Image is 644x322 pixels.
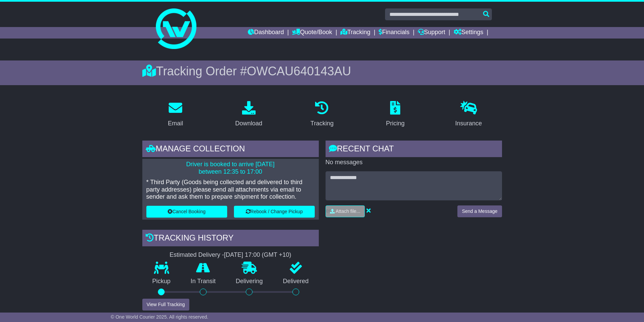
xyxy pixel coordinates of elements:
div: Tracking [310,119,333,128]
p: No messages [326,159,502,166]
p: * Third Party (Goods being collected and delivered to third party addresses) please send all atta... [146,179,315,201]
button: Rebook / Change Pickup [234,206,315,218]
button: Send a Message [457,205,502,217]
p: Delivered [273,278,319,285]
button: View Full Tracking [142,299,189,311]
div: Insurance [455,119,482,128]
a: Support [418,27,445,39]
div: Email [168,119,183,128]
div: RECENT CHAT [326,141,502,159]
a: Financials [379,27,409,39]
div: Estimated Delivery - [142,251,319,259]
div: Pricing [386,119,405,128]
span: OWCAU640143AU [247,64,351,78]
a: Email [163,99,187,130]
div: Tracking history [142,230,319,248]
button: Cancel Booking [146,206,227,218]
a: Insurance [451,99,486,130]
div: Download [235,119,262,128]
div: Tracking Order # [142,64,502,78]
div: Manage collection [142,141,319,159]
p: Driver is booked to arrive [DATE] between 12:35 to 17:00 [146,161,315,175]
p: Pickup [142,278,181,285]
a: Pricing [382,99,409,130]
a: Download [231,99,267,130]
p: Delivering [226,278,273,285]
span: © One World Courier 2025. All rights reserved. [111,314,209,320]
p: In Transit [181,278,226,285]
div: [DATE] 17:00 (GMT +10) [224,251,291,259]
a: Dashboard [248,27,284,39]
a: Tracking [306,99,338,130]
a: Tracking [340,27,370,39]
a: Quote/Book [292,27,332,39]
a: Settings [454,27,483,39]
